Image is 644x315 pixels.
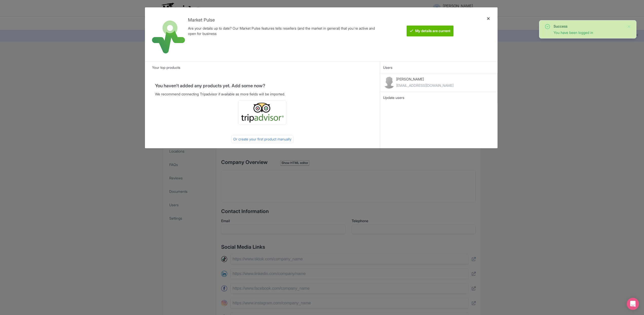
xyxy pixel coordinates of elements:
div: Success [554,24,623,29]
img: contact-b11cc6e953956a0c50a2f97983291f06.png [383,76,395,89]
div: Users [380,61,498,73]
div: Or create your first product manually [231,135,294,143]
div: Your top products [145,61,380,73]
div: Update users [383,95,494,100]
h4: Market Pulse [188,17,378,23]
p: [PERSON_NAME] [396,76,453,82]
img: ta_logo-885a1c64328048f2535e39284ba9d771.png [240,102,284,123]
p: We recommend connecting Tripadvisor if available as more fields will be imported. [155,91,370,97]
div: You have been logged in [554,30,623,35]
btn: My details are current [407,26,453,36]
img: market_pulse-1-0a5220b3d29e4a0de46fb7534bebe030.svg [152,20,185,53]
div: [EMAIL_ADDRESS][DOMAIN_NAME] [396,83,453,88]
h4: You haven't added any products yet. Add some now? [155,83,370,88]
button: Close [627,24,631,30]
div: Open Intercom Messenger [627,298,639,310]
div: Are your details up to date? Our Market Pulse features tells resellers (and the market in general... [188,26,378,36]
